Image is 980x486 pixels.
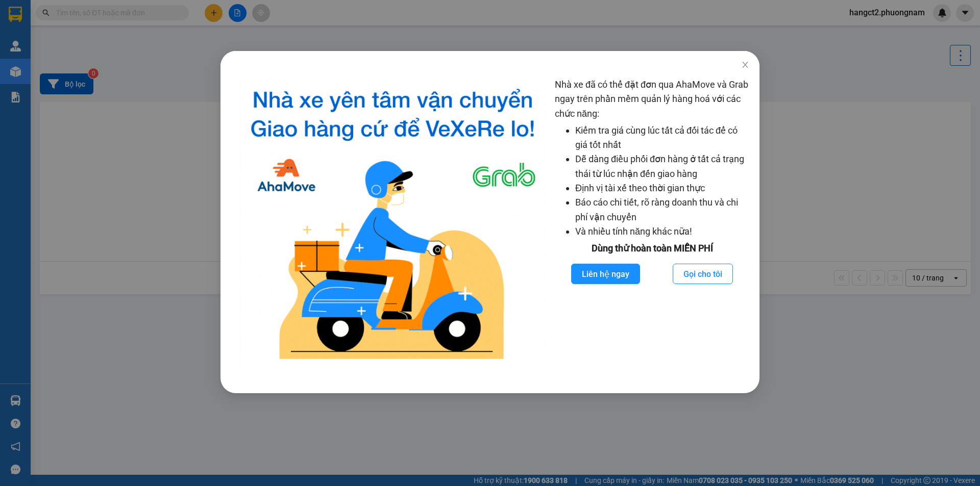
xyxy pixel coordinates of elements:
div: Dùng thử hoàn toàn MIỄN PHÍ [555,241,749,255]
button: Gọi cho tôi [673,264,733,284]
li: Báo cáo chi tiết, rõ ràng doanh thu và chi phí vận chuyển [575,195,749,224]
li: Và nhiều tính năng khác nữa! [575,224,749,239]
li: Kiểm tra giá cùng lúc tất cả đối tác để có giá tốt nhất [575,123,749,152]
span: Liên hệ ngay [582,268,629,280]
img: logo [239,78,547,368]
button: Close [731,51,759,80]
div: Nhà xe đã có thể đặt đơn qua AhaMove và Grab ngay trên phần mềm quản lý hàng hoá với các chức năng: [555,78,749,368]
li: Dễ dàng điều phối đơn hàng ở tất cả trạng thái từ lúc nhận đến giao hàng [575,152,749,181]
li: Định vị tài xế theo thời gian thực [575,181,749,195]
button: Liên hệ ngay [571,264,640,284]
span: close [741,61,749,69]
span: Gọi cho tôi [683,268,722,280]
